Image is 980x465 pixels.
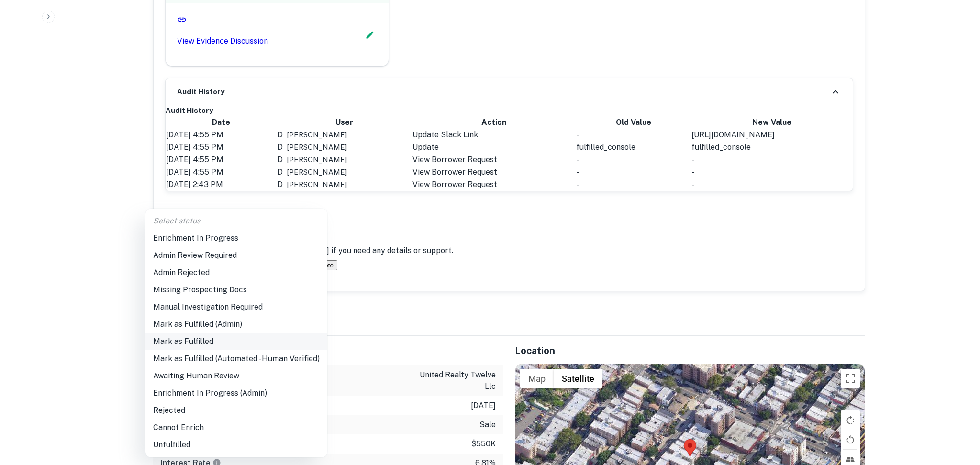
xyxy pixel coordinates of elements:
[145,385,327,402] li: Enrichment In Progress (Admin)
[932,388,980,434] iframe: Chat Widget
[145,367,327,385] li: Awaiting Human Review
[145,419,327,436] li: Cannot Enrich
[145,299,327,316] li: Manual Investigation Required
[145,281,327,299] li: Missing Prospecting Docs
[145,333,327,350] li: Mark as Fulfilled
[145,350,327,367] li: Mark as Fulfilled (Automated - Human Verified)
[145,402,327,419] li: Rejected
[145,316,327,333] li: Mark as Fulfilled (Admin)
[145,230,327,247] li: Enrichment In Progress
[145,436,327,454] li: Unfulfilled
[145,264,327,281] li: Admin Rejected
[145,247,327,264] li: Admin Review Required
